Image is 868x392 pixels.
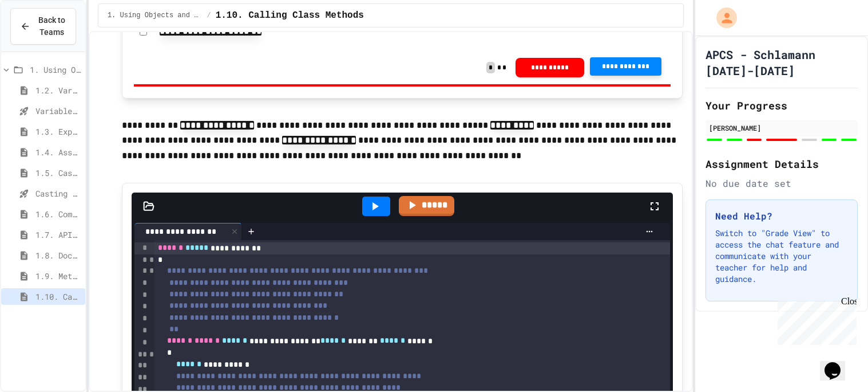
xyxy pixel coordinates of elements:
[706,97,858,113] h2: Your Progress
[35,249,81,261] span: 1.8. Documentation with Comments and Preconditions
[709,123,854,133] div: [PERSON_NAME]
[10,8,76,45] button: Back to Teams
[706,46,858,79] h1: APCS - Schlamann [DATE]-[DATE]
[5,5,79,73] div: Chat with us now!Close
[35,208,81,220] span: 1.6. Compound Assignment Operators
[35,229,81,241] span: 1.7. APIs and Libraries
[820,346,857,381] iframe: chat widget
[35,84,81,96] span: 1.2. Variables and Data Types
[35,270,81,282] span: 1.9. Method Signatures
[37,14,66,38] span: Back to Teams
[35,126,81,138] span: 1.3. Expressions and Output [New]
[773,296,857,345] iframe: chat widget
[706,156,858,172] h2: Assignment Details
[216,9,364,22] span: 1.10. Calling Class Methods
[35,146,81,158] span: 1.4. Assignment and Input
[30,64,81,76] span: 1. Using Objects and Methods
[35,291,81,303] span: 1.10. Calling Class Methods
[207,11,211,20] span: /
[35,105,81,117] span: Variables and Data Types - Quiz
[704,5,740,31] div: My Account
[715,209,848,223] h3: Need Help?
[706,177,858,190] div: No due date set
[715,228,848,285] p: Switch to "Grade View" to access the chat feature and communicate with your teacher for help and ...
[35,167,81,179] span: 1.5. Casting and Ranges of Values
[108,11,203,20] span: 1. Using Objects and Methods
[35,187,81,199] span: Casting and Ranges of variables - Quiz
